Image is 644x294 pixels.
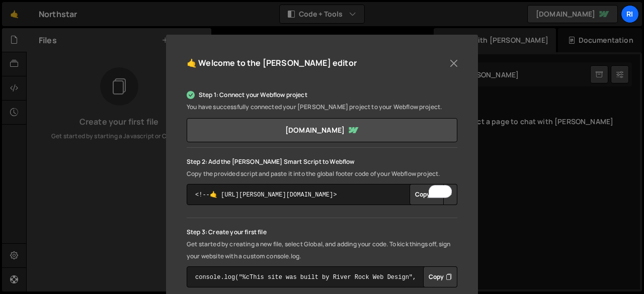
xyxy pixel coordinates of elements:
a: [DOMAIN_NAME] [187,118,457,142]
p: Step 1: Connect your Webflow project [187,89,457,101]
textarea: console.log("%cThis site was built by River Rock Web Design", "background:blue;color:#fff;padding... [187,266,457,287]
div: Button group with nested dropdown [410,184,457,205]
p: Copy the provided script and paste it into the global footer code of your Webflow project. [187,168,457,180]
button: Copy [410,184,444,205]
button: Close [446,56,461,71]
p: Step 3: Create your first file [187,226,457,238]
p: Step 2: Add the [PERSON_NAME] Smart Script to Webflow [187,156,457,168]
p: Get started by creating a new file, select Global, and adding your code. To kick things off, sign... [187,238,457,262]
h5: 🤙 Welcome to the [PERSON_NAME] editor [187,55,357,71]
div: Button group with nested dropdown [423,266,457,287]
button: Copy [423,266,457,287]
textarea: To enrich screen reader interactions, please activate Accessibility in Grammarly extension settings [187,184,457,205]
p: You have successfully connected your [PERSON_NAME] project to your Webflow project. [187,101,457,113]
a: Ri [621,5,639,23]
